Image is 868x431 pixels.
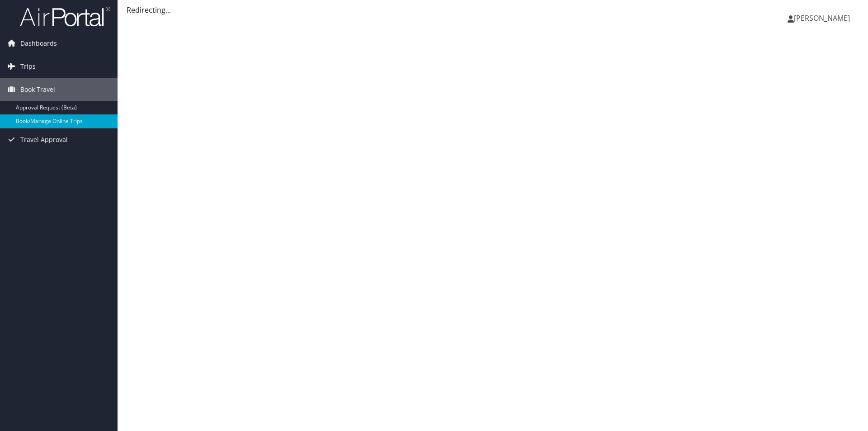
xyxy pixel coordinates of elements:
[794,13,850,23] span: [PERSON_NAME]
[20,78,55,101] span: Book Travel
[20,55,36,78] span: Trips
[788,5,859,32] a: [PERSON_NAME]
[20,6,110,27] img: airportal-logo.png
[20,32,57,55] span: Dashboards
[20,128,68,151] span: Travel Approval
[127,5,859,15] div: Redirecting...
